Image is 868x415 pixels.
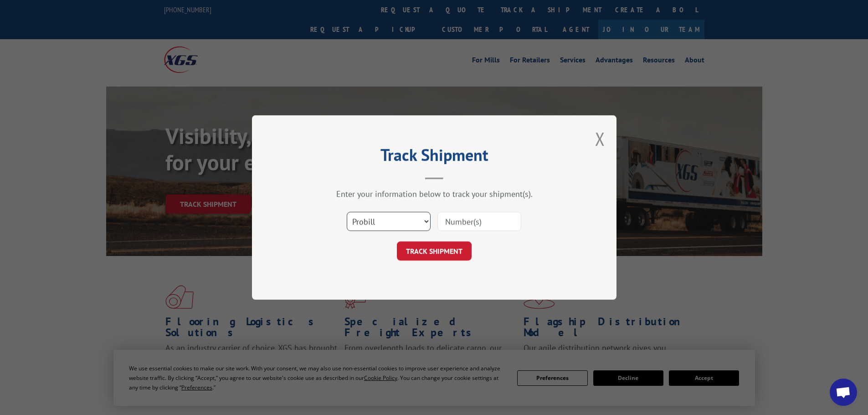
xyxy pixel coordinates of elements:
[397,241,472,261] button: TRACK SHIPMENT
[298,189,571,199] div: Enter your information below to track your shipment(s).
[595,127,605,151] button: Close modal
[830,379,857,406] div: Open chat
[437,212,521,231] input: Number(s)
[298,149,571,166] h2: Track Shipment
